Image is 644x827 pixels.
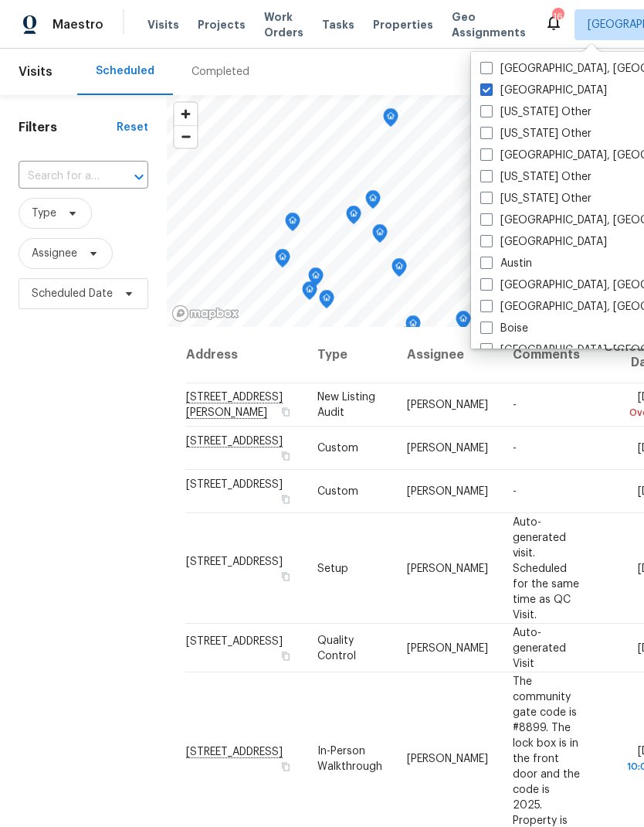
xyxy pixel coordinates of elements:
span: Geo Assignments [452,9,526,40]
div: Map marker [456,311,471,335]
span: Type [32,206,56,221]
span: In-Person Walkthrough [317,745,382,771]
h1: Filters [19,120,117,135]
div: Map marker [275,249,290,273]
span: Setup [317,563,348,573]
span: [PERSON_NAME] [407,443,488,454]
label: [GEOGRAPHIC_DATA] [480,83,607,98]
div: Map marker [400,326,415,350]
span: Auto-generated visit. Scheduled for the same time as QC Visit. [513,516,579,620]
span: Custom [317,443,358,454]
div: 16 [552,9,563,25]
span: - [513,443,517,454]
button: Copy Address [279,405,293,419]
span: Visits [19,55,53,89]
div: Reset [117,120,148,135]
span: Visits [147,17,179,32]
div: Map marker [302,281,317,305]
span: Scheduled Date [32,286,113,301]
span: Properties [373,17,433,32]
span: - [513,486,517,497]
div: Scheduled [96,63,154,79]
label: [US_STATE] Other [480,104,591,120]
span: Work Orders [264,9,303,40]
input: Search for an address... [19,165,105,189]
span: [PERSON_NAME] [407,486,488,497]
th: Assignee [395,327,500,383]
label: Austin [480,256,532,271]
button: Copy Address [279,759,293,773]
span: Assignee [32,246,77,261]
button: Copy Address [279,569,293,583]
canvas: Map [167,95,579,327]
label: [GEOGRAPHIC_DATA] [480,234,607,250]
span: [STREET_ADDRESS] [186,635,283,646]
th: Address [185,327,305,383]
div: Map marker [346,206,361,230]
button: Open [128,166,150,188]
span: [PERSON_NAME] [407,753,488,764]
button: Copy Address [279,449,293,463]
span: Auto-generated Visit [513,627,566,669]
div: Completed [192,64,249,80]
span: New Listing Audit [317,392,375,418]
div: Map marker [391,258,407,282]
span: [PERSON_NAME] [407,563,488,573]
label: [US_STATE] Other [480,169,591,185]
button: Copy Address [279,648,293,662]
button: Copy Address [279,492,293,506]
span: [STREET_ADDRESS] [186,556,283,567]
span: Projects [198,17,246,32]
th: Type [305,327,395,383]
span: Custom [317,486,358,497]
a: Mapbox homepage [171,305,239,322]
div: Map marker [405,315,421,339]
div: Map marker [383,108,398,132]
div: Map marker [308,267,324,291]
span: Quality Control [317,635,356,661]
span: [STREET_ADDRESS] [186,479,283,490]
div: Map marker [372,224,388,248]
label: [US_STATE] Other [480,191,591,206]
label: [US_STATE] Other [480,126,591,141]
div: Map marker [319,290,334,314]
span: [PERSON_NAME] [407,642,488,653]
span: Zoom out [175,126,197,148]
span: Maestro [53,17,103,32]
span: Tasks [322,19,354,30]
label: Boise [480,321,528,336]
span: [PERSON_NAME] [407,400,488,410]
div: Map marker [285,213,300,237]
div: Map marker [365,190,381,214]
th: Comments [500,327,592,383]
span: - [513,400,517,410]
button: Zoom out [175,125,197,148]
button: Zoom in [175,103,197,125]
